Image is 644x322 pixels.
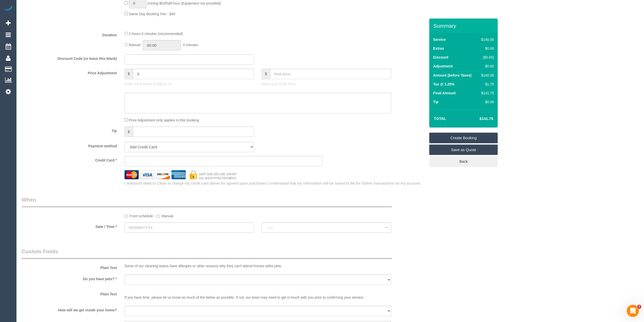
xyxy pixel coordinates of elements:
[479,37,494,42] div: $140.00
[479,55,494,60] div: ($0.00)
[124,127,133,137] span: $
[433,73,471,78] label: Amount (before Taxes)
[18,290,121,297] label: Plain Text
[262,222,391,233] button: --:--
[121,181,429,186] div: I authorize Maid to Clean to charge my credit card above for agreed upon purchases.
[124,69,133,79] span: $
[18,263,121,270] label: Plain Text
[464,117,493,121] h4: $141.75
[22,196,392,207] legend: When
[129,32,183,36] span: 2 hours 0 minutes (recommended)
[479,73,494,78] div: $140.00
[479,99,494,104] div: $0.00
[18,54,121,61] label: Discount Code (or leave this blank)
[434,116,446,121] strong: Total
[3,5,13,12] img: Automaid Logo
[124,290,391,300] p: If you have time, please let us know as much of the below as possible. If not, our team may need ...
[479,64,494,69] div: $0.00
[124,212,153,219] label: From schedule
[18,275,121,281] label: Do you have pets? *
[18,127,121,133] label: Tip
[433,55,448,60] label: Discount
[124,81,254,86] p: Enter the Amount to Adjust, or
[18,156,121,163] label: Credit Card *
[429,133,498,143] a: Create Booking
[22,248,392,259] legend: Custom Fields
[18,69,121,76] label: Price Adjustment
[18,142,121,149] label: Payment method
[270,69,391,79] input: final price
[262,69,270,79] span: $
[18,306,121,313] label: How will we get inside your home?
[148,1,221,5] span: Ironing $50/half hour (Equipment not provided)
[429,156,498,167] a: Back
[479,82,494,87] div: $1.75
[262,81,391,86] p: Enter your Final Price
[637,305,641,309] span: 3
[124,263,391,269] p: Some of our cleaning teams have allergies or other reasons why they can't attend homes withs pets.
[18,31,121,38] label: Duration
[479,46,494,51] div: $0.00
[129,118,199,122] span: Price Adjustment only applies to this booking
[183,43,198,47] span: 0 minutes
[479,91,494,96] div: $141.75
[129,43,140,47] span: Manual
[121,170,241,179] img: credit cards
[18,222,121,229] label: Date / Time *
[267,181,421,185] span: I understand that my information will be saved to file for further transactions on my account.
[156,212,173,219] label: Manual
[129,159,318,163] iframe: Secure card payment input frame
[627,305,639,317] iframe: Intercom live chat
[433,99,438,104] label: Tip
[433,46,444,51] label: Extras
[433,91,456,96] label: Final Amount
[433,37,446,42] label: Service
[267,226,386,230] span: --:--
[433,64,453,69] label: Adjustment
[129,12,175,16] span: Same Day Booking Fee - $40
[429,145,498,155] a: Save as Quote
[156,214,160,218] input: Manual
[124,222,254,233] input: DD/MM/YYYY
[433,23,495,29] h3: Summary
[433,82,454,87] label: Tax @ 1.25%
[124,214,128,218] input: From schedule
